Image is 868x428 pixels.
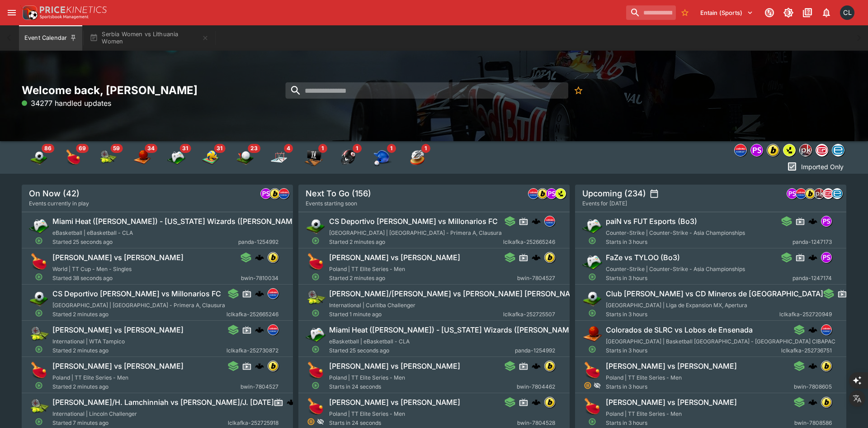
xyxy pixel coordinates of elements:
img: PriceKinetics [40,6,107,13]
span: Started 38 seconds ago [52,274,241,283]
svg: Hidden [594,382,601,389]
div: pricekinetics [799,144,812,157]
img: lclkafka.png [796,189,806,199]
div: cerberus [532,217,541,226]
img: table_tennis.png [582,397,602,417]
p: 34277 handled updates [22,98,111,109]
div: lclkafka [268,324,278,335]
div: Tv Specials [305,148,323,166]
span: lclkafka-252665246 [226,310,278,319]
img: tennis.png [29,324,49,344]
img: american_football [339,148,357,166]
img: lsports.jpeg [556,189,566,199]
img: pricekinetics.png [814,189,824,199]
svg: Open [35,345,43,353]
button: No Bookmarks [678,5,692,20]
div: Baseball [373,148,392,166]
img: table_tennis [64,148,82,166]
h2: Welcome back, [PERSON_NAME] [22,83,293,97]
span: 86 [42,144,54,153]
img: pandascore.png [261,189,271,199]
span: 34 [145,144,157,153]
div: cerberus [808,217,817,226]
div: lsports [783,144,796,157]
svg: Hidden [317,418,324,425]
svg: Open [588,273,596,281]
button: Serbia Women vs Lithuania Women [84,25,214,51]
img: pandascore.png [547,189,557,199]
span: bwin-7804462 [517,382,555,391]
svg: Open [35,381,43,390]
span: Started 1 minute ago [329,310,503,319]
span: Started 2 minutes ago [52,310,226,319]
span: [GEOGRAPHIC_DATA] | [GEOGRAPHIC_DATA] - Primera A, Clausura [329,229,502,236]
div: pandascore [750,144,763,157]
img: esports.png [306,324,325,344]
span: Events currently in play [29,199,89,208]
button: Toggle light/dark mode [780,5,797,21]
div: sportsradar [823,188,834,199]
div: cerberus [808,325,817,334]
svg: Open [588,309,596,317]
span: Poland | TT Elite Series - Men [329,410,405,417]
img: lclkafka.png [545,216,555,226]
img: bwin.png [805,189,815,199]
div: bwin [268,252,278,263]
img: tennis.png [306,288,325,308]
span: Started 2 minutes ago [329,238,503,247]
div: cerberus [532,253,541,262]
h6: [PERSON_NAME] vs [PERSON_NAME] [52,253,184,262]
div: bwin [544,361,555,371]
img: esports.png [582,252,602,272]
span: Poland | TT Elite Series - Men [606,410,682,417]
img: table_tennis.png [29,361,49,380]
img: bwin.png [270,189,280,199]
div: Basketball [133,148,151,166]
span: International | Curitiba Challenger [329,302,415,309]
img: ice_hockey [270,148,288,166]
img: bwin.png [268,252,278,262]
div: bwin [544,397,555,408]
img: pricekinetics.png [800,144,811,156]
div: bwin [805,188,816,199]
svg: Open [311,309,320,317]
div: Chad Liu [840,5,854,20]
div: bwin [269,188,280,199]
img: table_tennis.png [306,252,325,272]
img: esports.png [582,216,602,236]
img: pandascore.png [787,189,797,199]
svg: Open [588,345,596,353]
img: soccer.png [306,216,325,236]
img: PriceKinetics Logo [20,4,38,22]
span: Started 25 seconds ago [329,346,515,355]
span: World | TT Cup - Men - Singles [52,266,132,272]
img: pandascore.png [821,252,831,262]
span: Poland | TT Elite Series - Men [606,374,682,381]
span: bwin-7810034 [241,274,278,283]
span: Starts in 3 hours [606,346,781,355]
button: open drawer [4,5,20,21]
h6: FaZe vs TYLOO (Bo3) [606,253,680,262]
span: [GEOGRAPHIC_DATA] | Liga de Expansion MX, Apertura [606,302,747,309]
svg: Open [588,237,596,245]
img: betradar.png [832,144,844,156]
div: Golf [236,148,254,166]
h6: [PERSON_NAME] vs [PERSON_NAME] [606,398,737,407]
div: American Football [339,148,357,166]
div: bwin [268,361,278,371]
button: settings [650,189,659,198]
svg: Open [35,237,43,245]
div: Volleyball [202,148,220,166]
img: lclkafka.png [268,325,278,335]
input: search [285,82,568,99]
div: bwin [821,397,832,408]
img: lsports.jpeg [783,144,795,156]
img: logo-cerberus.svg [808,361,817,371]
img: lclkafka.png [268,289,278,299]
span: panda-1247174 [793,274,832,283]
svg: Open [588,418,596,426]
div: cerberus [808,253,817,262]
span: Started 2 minutes ago [52,382,241,391]
span: International | WTA Tampico [52,338,125,345]
span: Starts in 3 hours [606,382,794,391]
